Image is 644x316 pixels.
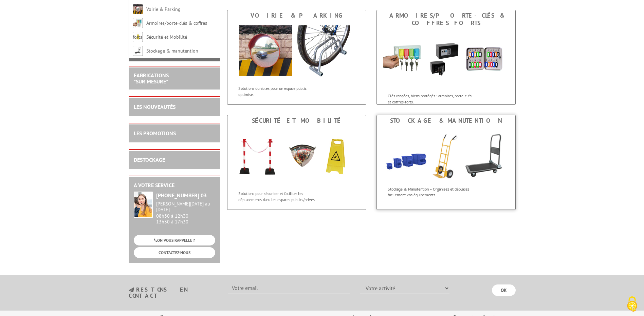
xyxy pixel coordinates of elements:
[377,126,515,183] img: Stockage & manutention
[133,4,143,14] img: Voirie & Parking
[492,284,516,296] input: OK
[129,287,218,299] h3: restons en contact
[133,18,143,28] img: Armoires/porte-clés & coffres forts
[234,126,360,187] img: Sécurité et Mobilité
[376,115,516,210] a: Stockage & manutention Stockage & manutention Stockage & Manutention – Organisez et déplacez faci...
[134,247,215,258] a: CONTACTEZ-NOUS
[229,12,364,19] div: Voirie & Parking
[238,191,323,202] p: Solutions pour sécuriser et faciliter les déplacements dans les espaces publics/privés.
[383,28,509,90] img: Armoires/porte-clés & coffres forts
[134,182,215,189] h2: A votre service
[134,156,165,163] a: DESTOCKAGE
[620,293,644,316] button: Cookies (fenêtre modale)
[379,117,514,124] div: Stockage & manutention
[229,117,364,124] div: Sécurité et Mobilité
[133,20,207,40] a: Armoires/porte-clés & coffres forts
[227,10,366,105] a: Voirie & Parking Voirie & Parking Solutions durables pour un espace public optimisé.
[376,10,516,105] a: Armoires/porte-clés & coffres forts Armoires/porte-clés & coffres forts Clés rangées, biens proté...
[379,12,514,27] div: Armoires/porte-clés & coffres forts
[134,72,169,85] a: FABRICATIONS"Sur Mesure"
[156,201,215,213] div: [PERSON_NAME][DATE] au [DATE]
[156,201,215,224] div: 08h30 à 12h30 13h30 à 17h30
[134,130,176,137] a: LES PROMOTIONS
[388,186,472,198] p: Stockage & Manutention – Organisez et déplacez facilement vos équipements
[388,93,472,104] p: Clés rangées, biens protégés : armoires, porte-clés et coffres-forts.
[134,192,153,218] img: widget-service.jpg
[133,46,143,56] img: Stockage & manutention
[156,192,207,199] strong: [PHONE_NUMBER] 03
[134,103,176,110] a: LES NOUVEAUTÉS
[146,6,181,12] a: Voirie & Parking
[238,85,323,97] p: Solutions durables pour un espace public optimisé.
[146,34,187,40] a: Sécurité et Mobilité
[227,115,366,210] a: Sécurité et Mobilité Sécurité et Mobilité Solutions pour sécuriser et faciliter les déplacements ...
[146,48,198,54] a: Stockage & manutention
[228,282,350,294] input: Votre email
[234,21,360,82] img: Voirie & Parking
[134,235,215,245] a: ON VOUS RAPPELLE ?
[624,296,641,313] img: Cookies (fenêtre modale)
[129,287,134,293] img: newsletter.jpg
